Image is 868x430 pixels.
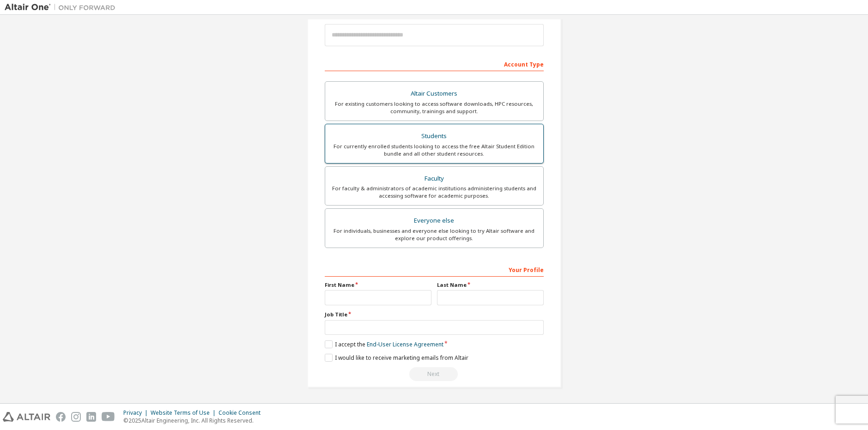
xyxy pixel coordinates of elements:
div: Students [331,130,538,143]
label: First Name [325,281,431,289]
div: Account Type [325,56,544,71]
div: Altair Customers [331,87,538,100]
label: I accept the [325,340,443,348]
div: For faculty & administrators of academic institutions administering students and accessing softwa... [331,185,538,200]
label: Job Title [325,311,544,318]
img: instagram.svg [71,412,81,422]
img: facebook.svg [56,412,66,422]
div: Your Profile [325,262,544,277]
img: Altair One [5,3,120,12]
label: Last Name [437,281,544,289]
a: End-User License Agreement [367,340,443,348]
div: Faculty [331,172,538,185]
div: Cookie Consent [219,409,266,417]
div: For existing customers looking to access software downloads, HPC resources, community, trainings ... [331,100,538,115]
img: altair_logo.svg [3,412,50,422]
img: youtube.svg [102,412,115,422]
div: Read and acccept EULA to continue [325,367,544,381]
div: Privacy [123,409,151,417]
div: For individuals, businesses and everyone else looking to try Altair software and explore our prod... [331,227,538,242]
label: I would like to receive marketing emails from Altair [325,354,468,362]
p: © 2025 Altair Engineering, Inc. All Rights Reserved. [123,417,266,424]
div: Everyone else [331,214,538,227]
div: For currently enrolled students looking to access the free Altair Student Edition bundle and all ... [331,143,538,157]
div: Website Terms of Use [151,409,219,417]
img: linkedin.svg [86,412,96,422]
